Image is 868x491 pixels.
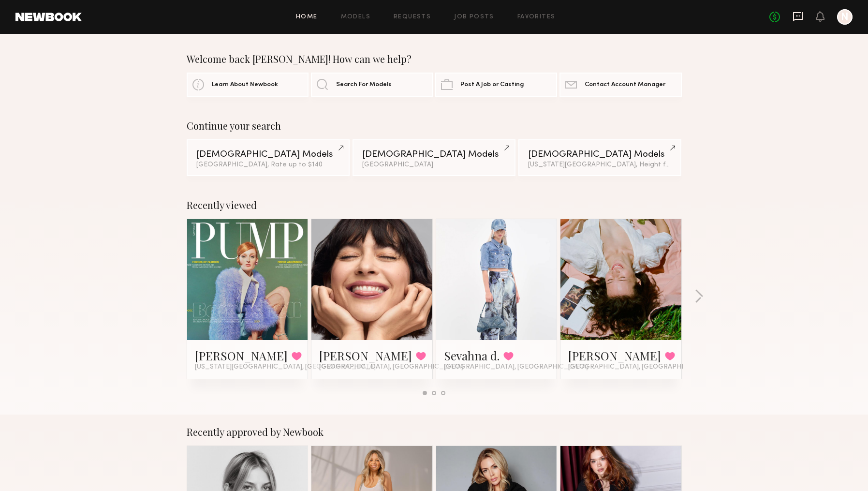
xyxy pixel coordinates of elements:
[518,139,681,176] a: [DEMOGRAPHIC_DATA] Models[US_STATE][GEOGRAPHIC_DATA], Height from 5'9"
[196,162,340,168] div: [GEOGRAPHIC_DATA], Rate up to $140
[319,348,412,363] a: [PERSON_NAME]
[187,426,682,438] div: Recently approved by Newbook
[568,348,661,363] a: [PERSON_NAME]
[362,162,506,168] div: [GEOGRAPHIC_DATA]
[195,363,376,371] span: [US_STATE][GEOGRAPHIC_DATA], [GEOGRAPHIC_DATA]
[837,9,853,25] a: N
[559,73,681,97] a: Contact Account Manager
[196,150,340,159] div: [DEMOGRAPHIC_DATA] Models
[435,73,557,97] a: Post A Job or Casting
[353,139,515,176] a: [DEMOGRAPHIC_DATA] Models[GEOGRAPHIC_DATA]
[460,82,524,88] span: Post A Job or Casting
[444,363,588,371] span: [GEOGRAPHIC_DATA], [GEOGRAPHIC_DATA]
[311,73,433,97] a: Search For Models
[187,120,682,132] div: Continue your search
[212,82,278,88] span: Learn About Newbook
[341,14,370,20] a: Models
[585,82,665,88] span: Contact Account Manager
[517,14,556,20] a: Favorites
[454,14,494,20] a: Job Posts
[528,162,672,168] div: [US_STATE][GEOGRAPHIC_DATA], Height from 5'9"
[319,363,463,371] span: [GEOGRAPHIC_DATA], [GEOGRAPHIC_DATA]
[187,139,350,176] a: [DEMOGRAPHIC_DATA] Models[GEOGRAPHIC_DATA], Rate up to $140
[394,14,431,20] a: Requests
[444,348,500,363] a: Sevahna d.
[195,348,288,363] a: [PERSON_NAME]
[296,14,318,20] a: Home
[336,82,392,88] span: Search For Models
[362,150,506,159] div: [DEMOGRAPHIC_DATA] Models
[568,363,712,371] span: [GEOGRAPHIC_DATA], [GEOGRAPHIC_DATA]
[187,73,309,97] a: Learn About Newbook
[187,53,682,65] div: Welcome back [PERSON_NAME]! How can we help?
[187,199,682,211] div: Recently viewed
[528,150,672,159] div: [DEMOGRAPHIC_DATA] Models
